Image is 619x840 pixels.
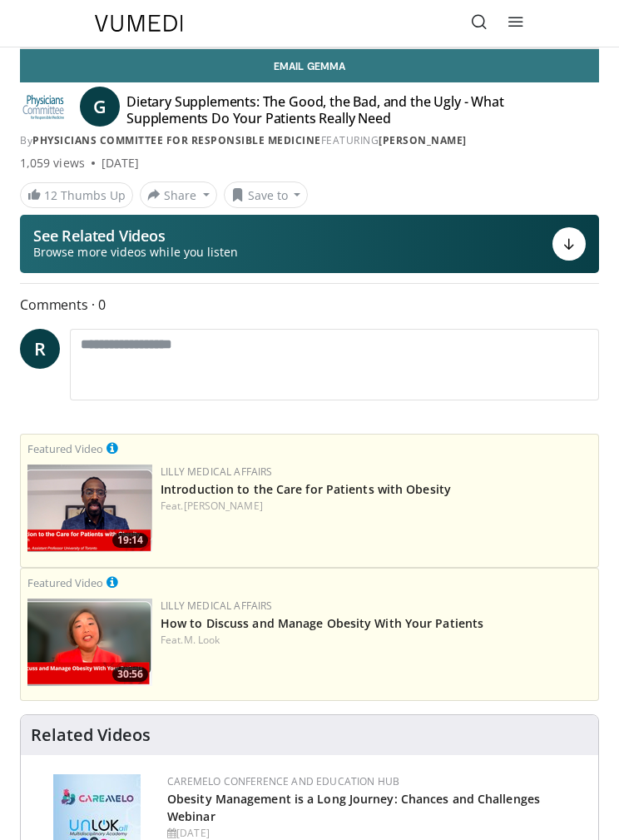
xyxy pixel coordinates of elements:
[102,155,139,171] div: [DATE]
[112,667,148,682] span: 30:56
[140,181,217,208] button: Share
[161,633,592,648] div: Feat.
[20,329,60,369] a: R
[33,227,238,244] p: See Related Videos
[20,93,67,120] img: Physicians Committee for Responsible Medicine
[126,93,537,127] h4: Dietary Supplements: The Good, the Bad, and the Ugly - What Supplements Do Your Patients Really Need
[20,294,599,316] span: Comments 0
[33,244,238,261] span: Browse more videos while you listen
[80,87,120,127] a: G
[31,725,151,745] h4: Related Videos
[27,599,152,686] a: 30:56
[20,133,599,148] div: By FEATURING
[161,499,592,514] div: Feat.
[112,533,148,548] span: 19:14
[44,187,57,203] span: 12
[20,215,599,273] button: See Related Videos Browse more videos while you listen
[161,465,273,479] a: Lilly Medical Affairs
[184,633,220,647] a: M. Look
[20,155,85,171] span: 1,059 views
[27,441,103,456] small: Featured Video
[379,133,467,147] a: [PERSON_NAME]
[161,481,451,497] a: Introduction to the Care for Patients with Obesity
[161,615,483,631] a: How to Discuss and Manage Obesity With Your Patients
[32,133,321,147] a: Physicians Committee for Responsible Medicine
[167,791,540,824] a: Obesity Management is a Long Journey: Chances and Challenges Webinar
[167,774,399,788] a: CaReMeLO Conference and Education Hub
[20,182,133,208] a: 12 Thumbs Up
[224,181,309,208] button: Save to
[95,15,183,32] img: VuMedi Logo
[27,575,103,590] small: Featured Video
[184,499,263,513] a: [PERSON_NAME]
[161,599,273,613] a: Lilly Medical Affairs
[27,465,152,552] img: acc2e291-ced4-4dd5-b17b-d06994da28f3.png.150x105_q85_crop-smart_upscale.png
[27,599,152,686] img: c98a6a29-1ea0-4bd5-8cf5-4d1e188984a7.png.150x105_q85_crop-smart_upscale.png
[20,49,599,82] a: Email Gemma
[27,465,152,552] a: 19:14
